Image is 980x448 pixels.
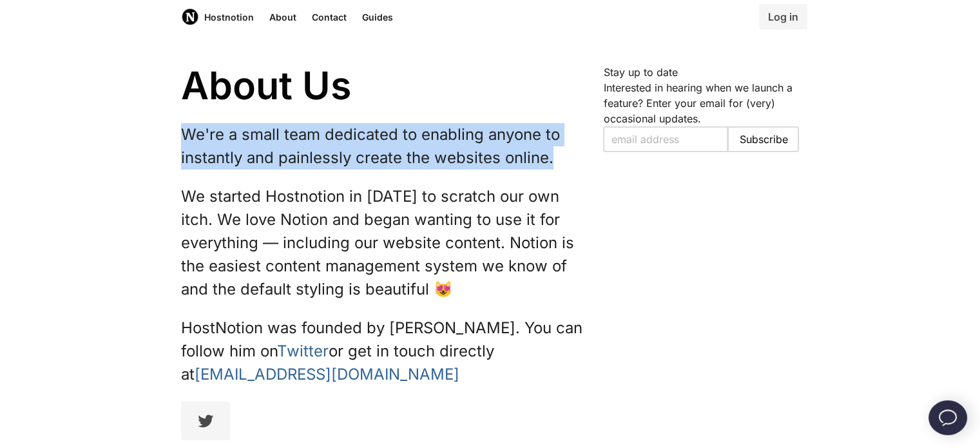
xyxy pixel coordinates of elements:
[603,80,799,126] p: Interested in hearing when we launch a feature? Enter your email for (very) occasional updates.
[603,64,799,80] h5: Stay up to date
[181,317,588,386] p: HostNotion was founded by [PERSON_NAME]. You can follow him on or get in touch directly at
[195,365,459,384] a: [EMAIL_ADDRESS][DOMAIN_NAME]
[759,4,807,30] a: Log in
[727,126,799,152] button: Subscribe
[181,8,199,26] img: Host Notion logo
[181,64,588,108] h1: About Us
[603,126,728,152] input: Enter your email to subscribe to the email list and be notified when we launch
[181,185,588,301] p: We started Hostnotion in [DATE] to scratch our own itch. We love Notion and began wanting to use ...
[181,123,588,170] p: We're a small team dedicated to enabling anyone to instantly and painlessly create the websites o...
[277,342,329,360] a: Twitter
